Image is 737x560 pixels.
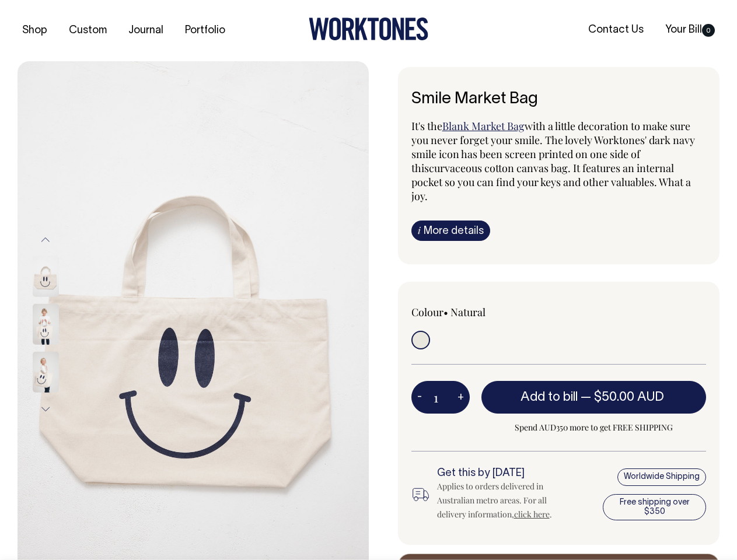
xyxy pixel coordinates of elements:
div: Applies to orders delivered in Australian metro areas. For all delivery information, . [437,480,572,521]
button: Add to bill —$50.00 AUD [481,381,707,414]
img: Smile Market Bag [33,352,59,393]
a: click here [514,509,550,520]
span: 0 [702,24,715,37]
a: Portfolio [180,21,230,40]
button: Next [37,396,54,422]
span: Add to bill [521,391,578,403]
a: Journal [124,21,168,40]
span: — [581,391,667,403]
button: - [411,386,428,409]
span: • [443,305,448,319]
img: Smile Market Bag [33,256,59,297]
div: Colour [411,305,529,319]
a: iMore details [411,220,490,241]
h6: Get this by [DATE] [437,468,572,480]
span: $50.00 AUD [594,391,664,403]
label: Natural [450,305,485,319]
span: curvaceous cotton canvas bag. It features an internal pocket so you can find your keys and other ... [411,161,691,203]
img: Smile Market Bag [33,304,59,345]
a: Blank Market Bag [442,119,525,133]
a: Your Bill0 [661,20,719,40]
h6: Smile Market Bag [411,90,707,108]
a: Custom [64,21,111,40]
span: Spend AUD350 more to get FREE SHIPPING [481,421,707,435]
button: Previous [37,226,54,253]
p: It's the with a little decoration to make sure you never forget your smile. The lovely Worktones'... [411,119,707,203]
button: + [452,386,470,409]
span: i [418,224,421,236]
a: Contact Us [584,20,648,40]
a: Shop [18,21,52,40]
